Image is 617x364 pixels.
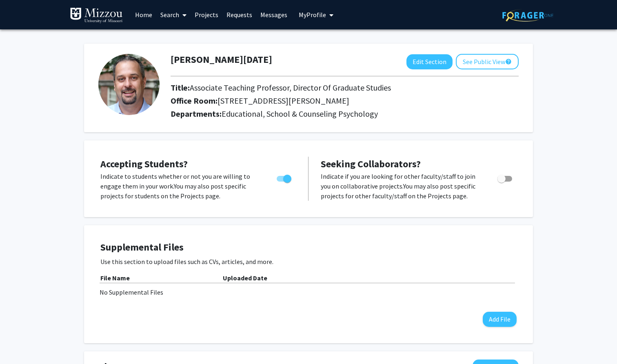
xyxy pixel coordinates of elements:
[222,109,378,119] span: Educational, School & Counseling Psychology
[321,158,421,170] span: Seeking Collaborators?
[70,7,123,24] img: University of Missouri Logo
[483,312,517,327] button: Add File
[98,54,160,115] img: Profile Picture
[100,242,517,253] h4: Supplemental Files
[171,96,519,106] h2: Office Room:
[100,274,130,282] b: File Name
[6,327,35,358] iframe: Chat
[299,11,326,19] span: My Profile
[131,0,156,29] a: Home
[164,109,525,119] h2: Departments:
[223,274,267,282] b: Uploaded Date
[456,54,519,69] button: See Public View
[502,9,553,22] img: ForagerOne Logo
[100,171,261,201] p: Indicate to students whether or not you are willing to engage them in your work. You may also pos...
[218,95,349,106] span: [STREET_ADDRESS][PERSON_NAME]
[171,54,272,66] h1: [PERSON_NAME][DATE]
[156,0,191,29] a: Search
[171,83,519,93] h2: Title:
[191,0,222,29] a: Projects
[100,158,188,170] span: Accepting Students?
[190,82,391,93] span: Associate Teaching Professor, Director Of Graduate Studies
[494,171,517,184] div: Toggle
[100,287,517,297] div: No Supplemental Files
[273,171,296,184] div: Toggle
[505,57,512,67] mat-icon: help
[256,0,291,29] a: Messages
[321,171,482,201] p: Indicate if you are looking for other faculty/staff to join you on collaborative projects. You ma...
[100,257,517,266] p: Use this section to upload files such as CVs, articles, and more.
[222,0,256,29] a: Requests
[406,54,453,69] button: Edit Section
